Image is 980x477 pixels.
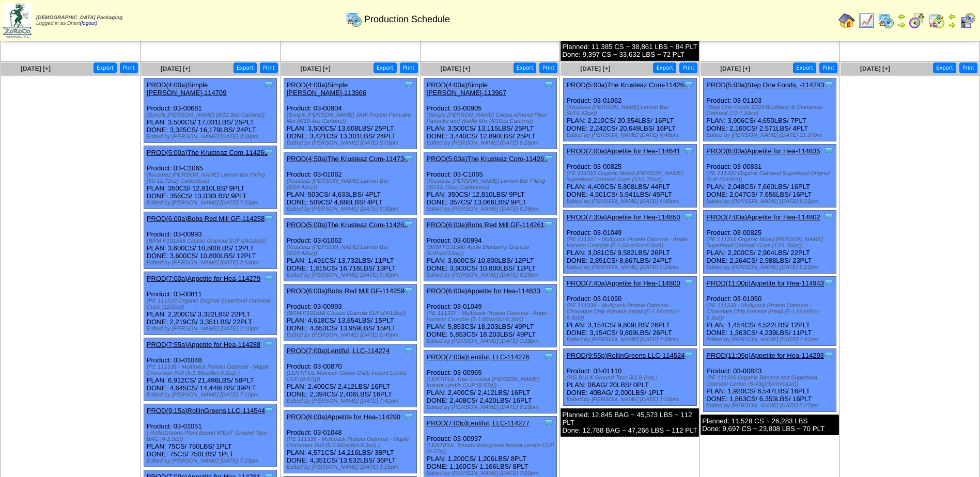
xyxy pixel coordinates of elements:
[36,15,122,21] span: [DEMOGRAPHIC_DATA] Packaging
[424,284,556,347] div: Product: 03-01049 PLAN: 5,853CS / 18,203LBS / 49PLT DONE: 5,853CS / 18,203LBS / 49PLT
[819,62,837,73] button: Print
[424,218,556,281] div: Product: 03-00994 PLAN: 3,600CS / 10,800LBS / 12PLT DONE: 3,600CS / 10,800LBS / 12PLT
[959,62,977,73] button: Print
[948,12,956,21] img: arrowleft.gif
[823,146,834,156] img: Tooltip
[566,337,696,343] div: Edited by [PERSON_NAME] [DATE] 1:39pm
[514,62,537,73] button: Export
[287,464,416,470] div: Edited by [PERSON_NAME] [DATE] 1:25pm
[403,219,414,230] img: Tooltip
[427,287,540,295] a: PROD(6:00a)Appetite for Hea-114833
[427,419,530,427] a: PROD(7:00p)Lentiful, LLC-114277
[427,112,556,124] div: (Simple [PERSON_NAME] Cocoa Almond Flour Pancake and Waffle Mix (6/10oz Cartons))
[706,279,824,287] a: PROD(11:00p)Appetite for Hea-114943
[704,277,836,346] div: Product: 03-01050 PLAN: 1,454CS / 4,522LBS / 12PLT DONE: 1,363CS / 4,239LBS / 11PLT
[403,285,414,296] img: Tooltip
[3,3,32,38] img: zoroco-logo-small.webp
[147,341,260,348] a: PROD(7:55a)Appetite for Hea-114288
[424,351,556,414] div: Product: 03-00965 PLAN: 2,400CS / 2,412LBS / 16PLT DONE: 2,408CS / 2,420LBS / 16PLT
[427,442,556,455] div: (LENTIFUL Tomato Bolognese Instant Lentils CUP (8-57g))
[287,155,408,163] a: PROD(4:50a)The Krusteaz Com-114734
[933,62,956,73] button: Export
[948,21,956,29] img: arrowright.gif
[897,21,906,29] img: arrowright.gif
[427,338,556,344] div: Edited by [PERSON_NAME] [DATE] 3:28pm
[539,62,557,73] button: Print
[94,62,117,73] button: Export
[424,152,556,215] div: Product: 03-C1065 PLAN: 350CS / 12,810LBS / 9PLT DONE: 357CS / 13,066LBS / 9PLT
[287,112,416,124] div: (Simple [PERSON_NAME] JAW Protein Pancake Mix (6/10.4oz Cartons))
[706,403,836,409] div: Edited by [PERSON_NAME] [DATE] 5:27pm
[144,78,276,143] div: Product: 03-00681 PLAN: 3,500CS / 17,031LBS / 25PLT DONE: 3,325CS / 16,179LBS / 24PLT
[346,11,362,27] img: calendarprod.gif
[706,337,836,343] div: Edited by [PERSON_NAME] [DATE] 1:47pm
[287,398,416,404] div: Edited by [PERSON_NAME] [DATE] 7:41pm
[287,347,390,355] a: PROD(7:00a)Lentiful, LLC-114274
[427,376,556,389] div: (LENTIFUL Thai Coconut [PERSON_NAME] Instant Lentils CUP (8-57g))
[564,349,696,406] div: Product: 03-01110 PLAN: 0BAG / 20LBS / 0PLT DONE: 40BAG / 2,000LBS / 1PLT
[427,244,556,257] div: (BRM P101560 Apple Blueberry Granola SUPs(4/12oz))
[897,12,906,21] img: arrowleft.gif
[706,104,836,117] div: (Step One Foods 5003 Blueberry & Cinnamon Oatmeal (12-1.59oz)
[161,65,191,72] a: [DATE] [+]
[287,178,416,190] div: (Krusteaz [PERSON_NAME] Lemon Bar (8/18.42oz))
[566,396,696,403] div: Edited by [PERSON_NAME] [DATE] 1:15pm
[147,430,276,442] div: ( RollinGreens Plant Based M'EAT Ground Taco BAG (4-2.5lb))
[566,303,696,321] div: (PE 111338 - Multipack Protein Oatmeal - Chocolate Chip Banana Bread (5-1.66oz/6ct-8.3oz))
[364,14,450,25] span: Production Schedule
[284,284,416,341] div: Product: 03-00993 PLAN: 4,618CS / 13,854LBS / 15PLT DONE: 4,653CS / 13,959LBS / 15PLT
[561,408,699,437] div: Planned: 12,845 BAG ~ 45,573 LBS ~ 112 PLT Done: 12,788 BAG ~ 47,266 LBS ~ 112 PLT
[147,298,276,310] div: (PE 111320 Organic Original Superfood Oatmeal Cups (12/2oz))
[706,303,836,321] div: (PE 111338 - Multipack Protein Oatmeal - Chocolate Chip Banana Bread (5-1.66oz/6ct-8.3oz))
[683,79,694,90] img: Tooltip
[147,215,265,222] a: PROD(6:00a)Bobs Red Mill GF-114258
[301,65,331,72] a: [DATE] [+]
[543,219,554,230] img: Tooltip
[566,170,696,183] div: (PE 111316 Organic Mixed [PERSON_NAME] Superfood Oatmeal Cups (12/1.76oz))
[21,65,51,72] span: [DATE] [+]
[793,62,816,73] button: Export
[543,352,554,362] img: Tooltip
[287,244,416,257] div: (Krusteaz [PERSON_NAME] Lemon Bar (8/18.42oz))
[287,206,416,212] div: Edited by [PERSON_NAME] [DATE] 8:30pm
[427,206,556,212] div: Edited by [PERSON_NAME] [DATE] 6:28pm
[147,260,276,266] div: Edited by [PERSON_NAME] [DATE] 2:53pm
[706,264,836,271] div: Edited by [PERSON_NAME] [DATE] 5:23pm
[263,147,274,157] img: Tooltip
[878,12,894,29] img: calendarprod.gif
[403,345,414,356] img: Tooltip
[704,78,836,141] div: Product: 03-01103 PLAN: 3,906CS / 4,650LBS / 7PLT DONE: 2,160CS / 2,571LBS / 4PLT
[706,375,836,387] div: (PE 111335 Organic Banana Nut Superfood Oatmeal Carton (6-43g)(6crtn/case))
[427,310,556,323] div: (PE 111337 - Multipack Protein Oatmeal - Apple Harvest Crumble (5-1.66oz/6ct-8.3oz))
[287,272,416,278] div: Edited by [PERSON_NAME] [DATE] 8:30pm
[144,404,276,467] div: Product: 03-01051 PLAN: 75CS / 750LBS / 1PLT DONE: 75CS / 750LBS / 1PLT
[147,112,276,118] div: (Simple [PERSON_NAME] (6/12.9oz Cartons))
[566,236,696,249] div: (PE 111337 - Multipack Protein Oatmeal - Apple Harvest Crumble (5-1.66oz/6ct-8.3oz))
[704,211,836,274] div: Product: 03-00825 PLAN: 2,200CS / 2,904LBS / 22PLT DONE: 2,264CS / 2,988LBS / 23PLT
[147,326,276,332] div: Edited by [PERSON_NAME] [DATE] 7:10pm
[860,65,890,72] a: [DATE] [+]
[720,65,750,72] span: [DATE] [+]
[566,198,696,204] div: Edited by [PERSON_NAME] [DATE] 4:58pm
[284,152,416,215] div: Product: 03-01062 PLAN: 503CS / 4,633LBS / 4PLT DONE: 509CS / 4,688LBS / 4PLT
[564,145,696,208] div: Product: 03-00825 PLAN: 4,400CS / 5,808LBS / 44PLT DONE: 4,501CS / 5,941LBS / 45PLT
[683,350,694,360] img: Tooltip
[147,81,227,97] a: PROD(4:00a)Simple [PERSON_NAME]-114709
[287,221,408,229] a: PROD(5:00a)The Krusteaz Com-114263
[706,147,820,155] a: PROD(6:00a)Appetite for Hea-114635
[147,407,265,415] a: PROD(9:15a)RollinGreens LLC-114544
[263,339,274,349] img: Tooltip
[403,411,414,422] img: Tooltip
[424,78,556,149] div: Product: 03-00905 PLAN: 3,500CS / 13,115LBS / 25PLT DONE: 3,440CS / 12,890LBS / 25PLT
[566,264,696,271] div: Edited by [PERSON_NAME] [DATE] 3:24pm
[427,140,556,146] div: Edited by [PERSON_NAME] [DATE] 6:28pm
[679,62,697,73] button: Print
[858,12,875,29] img: line_graph.gif
[706,352,824,359] a: PROD(11:05p)Appetite for Hea-114293
[909,12,925,29] img: calendarblend.gif
[374,62,397,73] button: Export
[287,436,416,449] div: (PE 111336 - Multipack Protein Oatmeal - Maple Cinnamon Roll (5-1.66oz/6ct-8.3oz) )
[403,153,414,164] img: Tooltip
